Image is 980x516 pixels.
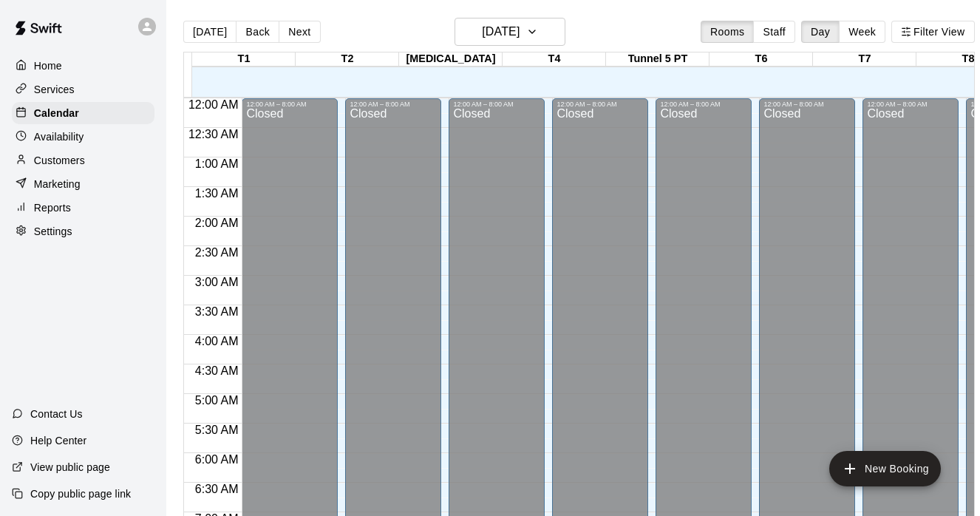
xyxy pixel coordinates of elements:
button: Next [279,21,320,43]
div: 12:00 AM – 8:00 AM [246,101,333,108]
p: View public page [30,460,110,475]
div: T6 [710,52,813,67]
p: Contact Us [30,407,83,421]
span: 12:00 AM [185,98,242,111]
button: Rooms [701,21,754,43]
p: Home [34,58,62,73]
div: Tunnel 5 PT [606,52,710,67]
button: Back [236,21,279,43]
span: 1:30 AM [191,187,242,200]
p: Marketing [34,177,81,191]
span: 12:30 AM [185,128,242,140]
span: 4:30 AM [191,364,242,377]
a: Calendar [12,102,154,124]
span: 2:30 AM [191,246,242,259]
button: Staff [753,21,795,43]
span: 1:00 AM [191,157,242,170]
a: Services [12,78,154,101]
div: 12:00 AM – 8:00 AM [453,101,540,108]
p: Settings [34,224,72,239]
button: [DATE] [183,21,237,43]
p: Availability [34,129,84,144]
span: 5:00 AM [191,394,242,407]
h6: [DATE] [482,21,520,42]
p: Help Center [30,433,86,448]
p: Reports [34,200,71,215]
a: Marketing [12,173,154,195]
div: T2 [296,52,399,67]
div: 12:00 AM – 8:00 AM [867,101,954,108]
button: Filter View [891,21,974,43]
span: 4:00 AM [191,335,242,347]
div: T4 [503,52,606,67]
span: 6:00 AM [191,453,242,466]
span: 3:30 AM [191,305,242,318]
a: Customers [12,149,154,172]
div: T1 [192,52,296,67]
div: 12:00 AM – 8:00 AM [557,101,644,108]
p: Services [34,82,75,97]
p: Calendar [34,106,79,120]
p: Copy public page link [30,486,131,501]
button: Week [839,21,885,43]
div: 12:00 AM – 8:00 AM [660,101,747,108]
a: Availability [12,126,154,148]
p: Customers [34,153,85,168]
a: Reports [12,197,154,219]
a: Settings [12,220,154,242]
button: add [829,451,941,486]
div: T7 [813,52,916,67]
button: [DATE] [455,18,565,46]
a: Home [12,55,154,77]
span: 2:00 AM [191,217,242,229]
div: 12:00 AM – 8:00 AM [350,101,437,108]
span: 5:30 AM [191,424,242,436]
div: 12:00 AM – 8:00 AM [763,101,851,108]
span: 3:00 AM [191,276,242,288]
div: [MEDICAL_DATA] [399,52,503,67]
span: 6:30 AM [191,483,242,495]
button: Day [801,21,840,43]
